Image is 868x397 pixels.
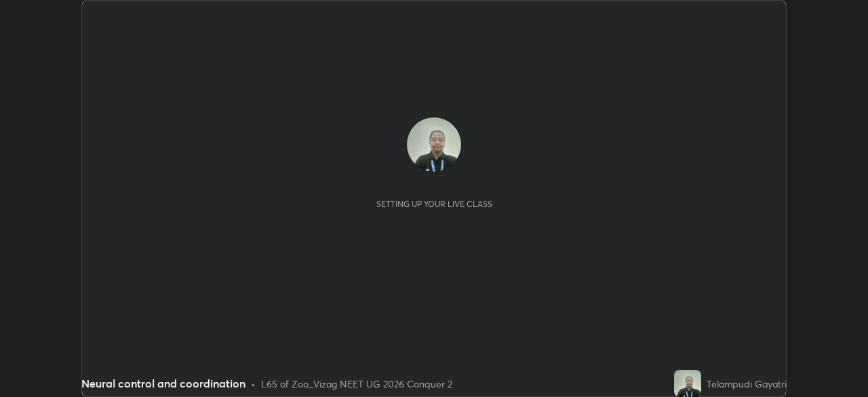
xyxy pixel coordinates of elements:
[376,199,492,209] div: Setting up your live class
[81,375,245,392] div: Neural control and coordination
[251,377,256,391] div: •
[261,377,452,391] div: L65 of Zoo_Vizag NEET UG 2026 Conquer 2
[707,377,787,391] div: Telampudi Gayatri
[407,117,461,172] img: 06370376e3c44778b92783d89618c6a2.jpg
[674,370,701,397] img: 06370376e3c44778b92783d89618c6a2.jpg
